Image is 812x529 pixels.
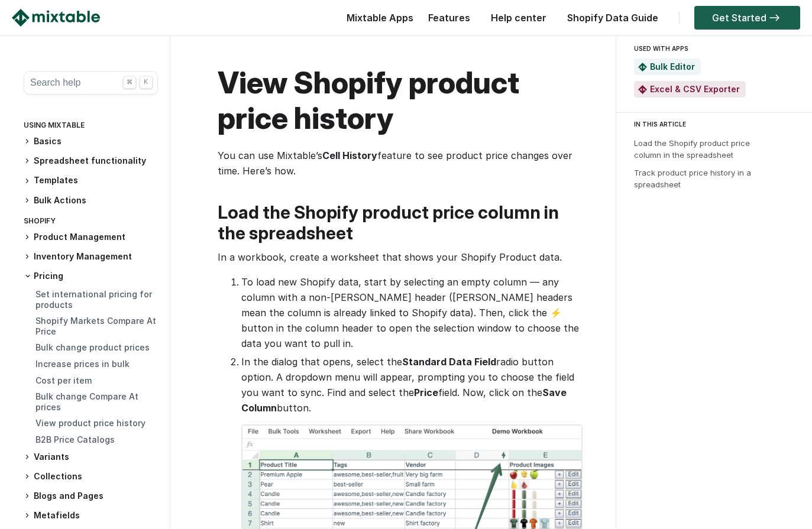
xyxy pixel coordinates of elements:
[634,119,801,129] div: IN THIS ARTICLE
[218,148,580,179] p: You can use Mixtable’s feature to see product price changes over time. Here’s how.
[35,418,145,428] a: View product price history
[24,135,158,148] h3: Basics
[634,138,750,160] a: Load the Shopify product price column in the spreadsheet
[35,342,150,352] a: Bulk change product prices
[241,274,580,351] p: To load new Shopify data, start by selecting an empty column — any column with a non-[PERSON_NAME...
[485,12,552,24] a: Help center
[638,63,647,72] img: Mixtable Spreadsheet Bulk Editor App
[24,155,158,167] h3: Spreadsheet functionality
[140,76,153,89] div: K
[24,490,158,502] h3: Blogs and Pages
[341,9,413,33] div: Mixtable Apps
[24,214,158,231] div: Shopify
[24,118,158,135] div: Using Mixtable
[35,434,115,444] a: B2B Price Catalogs
[402,356,496,368] strong: Standard Data Field
[35,359,130,369] a: Increase prices in bulk
[24,470,158,483] h3: Collections
[35,375,92,385] a: Cost per item
[766,14,782,21] img: arrow-right.svg
[35,391,138,412] a: Bulk change Compare At prices
[24,71,158,95] button: Search help ⌘ K
[650,84,740,94] a: Excel & CSV Exporter
[218,65,580,136] h1: View Shopify product price history
[24,451,158,463] h3: Variants
[24,174,158,187] h3: Templates
[12,9,100,27] img: Mixtable logo
[634,41,790,56] div: USED WITH APPS
[241,354,580,416] p: In the dialog that opens, select the radio button option. A dropdown menu will appear, prompting ...
[24,194,158,207] h3: Bulk Actions
[638,85,647,94] img: Mixtable Excel & CSV Exporter App
[24,509,158,522] h3: Metafields
[218,249,580,265] p: In a workbook, create a worksheet that shows your Shopify Product data.
[24,270,158,282] h3: Pricing
[650,61,695,72] a: Bulk Editor
[414,387,438,398] strong: Price
[24,251,158,263] h3: Inventory Management
[561,12,664,24] a: Shopify Data Guide
[123,76,136,89] div: ⌘
[422,12,476,24] a: Features
[24,231,158,244] h3: Product Management
[35,316,156,336] a: Shopify Markets Compare At Price
[634,168,751,189] a: Track product price history in a spreadsheet
[35,289,152,310] a: Set international pricing for products
[218,202,580,244] h2: Load the Shopify product price column in the spreadsheet
[694,6,800,30] a: Get Started
[322,150,377,161] strong: Cell History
